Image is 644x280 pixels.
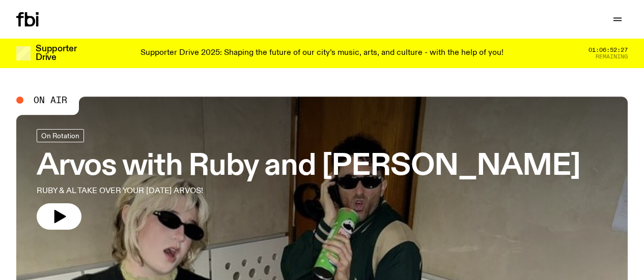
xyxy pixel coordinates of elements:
[36,45,76,62] h3: Supporter Drive
[37,129,580,230] a: Arvos with Ruby and [PERSON_NAME]RUBY & AL TAKE OVER YOUR [DATE] ARVOS!
[589,47,628,53] span: 01:06:52:27
[596,54,628,59] span: Remaining
[41,132,79,140] span: On Rotation
[141,49,503,58] p: Supporter Drive 2025: Shaping the future of our city’s music, arts, and culture - with the help o...
[37,129,84,142] a: On Rotation
[37,185,297,197] p: RUBY & AL TAKE OVER YOUR [DATE] ARVOS!
[37,152,580,181] h3: Arvos with Ruby and [PERSON_NAME]
[34,96,67,105] span: On Air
